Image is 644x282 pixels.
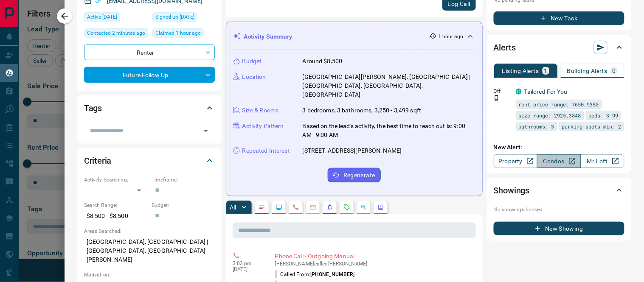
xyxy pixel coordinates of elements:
[233,266,262,272] p: [DATE]
[303,73,475,99] p: [GEOGRAPHIC_DATA][PERSON_NAME], [GEOGRAPHIC_DATA] | [GEOGRAPHIC_DATA], [GEOGRAPHIC_DATA], [GEOGRA...
[84,271,215,279] p: Motivation:
[242,106,279,115] p: Size & Rooms
[259,204,265,211] svg: Notes
[155,13,194,21] span: Signed up [DATE]
[233,29,475,45] div: Activity Summary1 hour ago
[242,73,266,81] p: Location
[84,12,148,24] div: Sun Aug 17 2025
[516,89,522,95] div: condos.ca
[84,98,215,118] div: Tags
[613,68,616,74] p: 0
[84,28,148,40] div: Mon Aug 18 2025
[84,227,215,235] p: Areas Searched:
[84,151,215,171] div: Criteria
[537,154,581,168] a: Condos
[494,222,624,235] button: New Showing
[519,100,599,109] span: rent price range: 7650,9350
[84,101,102,115] h2: Tags
[494,37,624,58] div: Alerts
[494,11,624,25] button: New Task
[309,204,316,211] svg: Emails
[200,125,212,137] button: Open
[84,176,147,184] p: Actively Searching:
[84,209,147,223] p: $8,500 - $8,500
[589,111,619,120] span: beds: 3-99
[84,154,112,168] h2: Criteria
[275,261,472,267] p: [PERSON_NAME] called [PERSON_NAME]
[87,13,117,21] span: Active [DATE]
[494,95,500,101] svg: Push Notification Only
[84,67,215,83] div: Future Follow Up
[244,32,292,41] p: Activity Summary
[242,122,284,131] p: Activity Pattern
[230,204,236,210] p: All
[494,180,624,201] div: Showings
[438,33,464,40] p: 1 hour ago
[567,68,607,74] p: Building Alerts
[581,154,624,168] a: Mr.Loft
[87,29,145,37] span: Contacted 2 minutes ago
[292,204,299,211] svg: Calls
[494,184,530,197] h2: Showings
[84,201,147,209] p: Search Range:
[360,204,367,211] svg: Opportunities
[519,111,581,120] span: size range: 2925,3848
[152,201,215,209] p: Budget:
[276,204,282,211] svg: Lead Browsing Activity
[494,154,537,168] a: Property
[152,28,215,40] div: Mon Aug 18 2025
[494,87,511,95] p: Off
[377,204,384,211] svg: Agent Actions
[275,271,355,278] p: Called From:
[494,206,624,213] p: No showings booked
[524,88,568,95] a: Tailored For You
[84,45,215,60] div: Renter
[242,57,262,66] p: Budget
[310,271,355,277] span: [PHONE_NUMBER]
[152,176,215,184] p: Timeframe:
[303,146,402,155] p: [STREET_ADDRESS][PERSON_NAME]
[328,168,381,182] button: Regenerate
[494,41,516,54] h2: Alerts
[562,122,622,131] span: parking spots min: 2
[343,204,350,211] svg: Requests
[303,57,343,66] p: Around $8,500
[275,252,472,261] p: Phone Call - Outgoing Manual
[502,68,539,74] p: Listing Alerts
[152,12,215,24] div: Sun Aug 17 2025
[303,106,422,115] p: 3 bedrooms, 3 bathrooms, 3,250 - 3,499 sqft
[544,68,548,74] p: 1
[303,122,475,140] p: Based on the lead's activity, the best time to reach out is: 9:00 AM - 9:00 AM
[155,29,201,37] span: Claimed 1 hour ago
[519,122,554,131] span: bathrooms: 3
[84,235,215,267] p: [GEOGRAPHIC_DATA], [GEOGRAPHIC_DATA] | [GEOGRAPHIC_DATA], [GEOGRAPHIC_DATA][PERSON_NAME]
[494,143,624,152] p: New Alert:
[326,204,333,211] svg: Listing Alerts
[242,146,290,155] p: Repeated Interest
[233,260,262,266] p: 3:03 pm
